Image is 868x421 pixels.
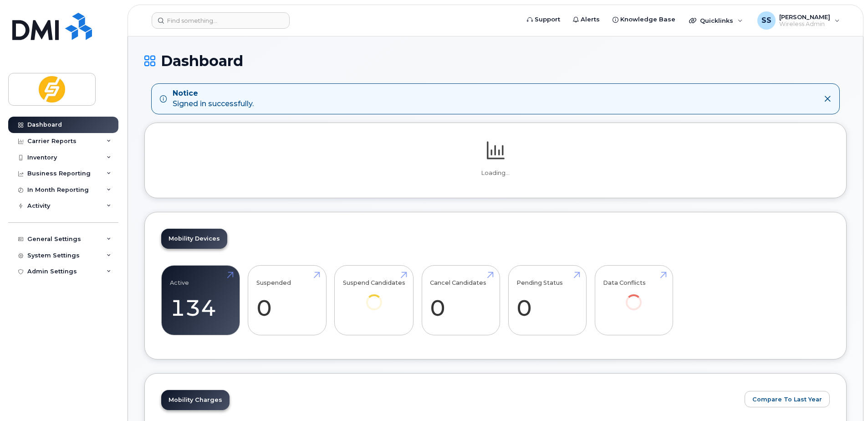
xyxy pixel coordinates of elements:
a: Mobility Devices [161,229,227,249]
h1: Dashboard [144,53,847,69]
div: Signed in successfully. [173,88,254,109]
a: Suspended 0 [256,270,318,330]
a: Pending Status 0 [516,270,578,330]
button: Compare To Last Year [745,391,830,407]
p: Loading... [161,169,830,177]
a: Cancel Candidates 0 [430,270,491,330]
a: Suspend Candidates [343,270,405,323]
strong: Notice [173,88,254,99]
span: Compare To Last Year [752,395,822,404]
a: Active 134 [170,270,231,330]
a: Data Conflicts [603,270,664,323]
a: Mobility Charges [161,390,230,410]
